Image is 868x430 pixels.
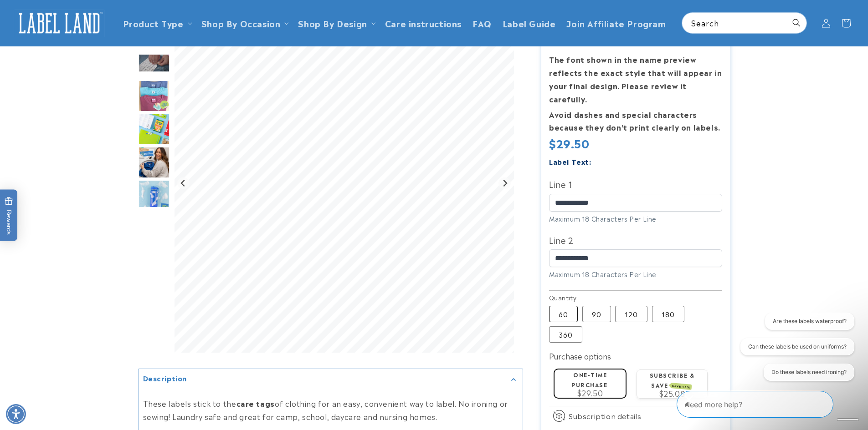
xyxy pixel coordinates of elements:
[549,109,720,133] strong: Avoid dashes and special characters because they don’t print clearly on labels.
[615,306,647,322] label: 120
[727,313,859,389] iframe: Gorgias live chat conversation starters
[138,147,170,178] div: Go to slide 6
[549,350,611,361] label: Purchase options
[473,18,492,28] span: FAQ
[503,18,556,28] span: Label Guide
[549,233,722,247] label: Line 2
[549,306,578,322] label: 60
[138,147,170,178] img: Stick N' Wear® Labels - Label Land
[577,387,603,398] span: $29.50
[138,180,170,212] div: Go to slide 7
[138,53,170,72] img: null
[14,9,105,37] img: Label Land
[549,214,722,223] div: Maximum 18 Characters Per Line
[569,410,642,421] span: Subscription details
[138,80,170,112] div: Go to slide 4
[652,306,684,322] label: 180
[582,306,611,322] label: 90
[659,388,685,399] span: $25.08
[677,387,859,421] iframe: Gorgias Floating Chat
[143,397,518,423] p: These labels stick to the of clothing for an easy, convenient way to label. No ironing or sewing!...
[138,80,170,112] img: Stick N' Wear® Labels - Label Land
[671,383,692,390] span: SAVE 15%
[561,12,671,34] a: Join Affiliate Program
[138,47,170,79] div: Go to slide 3
[650,371,695,389] label: Subscribe & save
[7,357,115,384] iframe: Sign Up via Text for Offers
[549,54,722,104] strong: The font shown in the name preview reflects the exact style that will appear in your final design...
[786,13,806,33] button: Search
[549,293,577,302] legend: Quantity
[549,156,591,167] label: Label Text:
[385,18,462,28] span: Care instructions
[380,12,467,34] a: Care instructions
[139,369,523,390] summary: Description
[196,12,293,34] summary: Shop By Occasion
[236,398,275,409] strong: care tags
[298,17,367,29] a: Shop By Design
[566,18,666,28] span: Join Affiliate Program
[143,374,187,383] h2: Description
[293,12,379,34] summary: Shop By Design
[177,177,190,189] button: Previous slide
[5,197,13,234] span: Rewards
[123,17,184,29] a: Product Type
[498,177,511,189] button: Next slide
[549,269,722,279] div: Maximum 18 Characters Per Line
[467,12,497,34] a: FAQ
[201,18,281,28] span: Shop By Occasion
[138,113,170,145] img: Stick N' Wear® Labels - Label Land
[549,177,722,191] label: Line 1
[497,12,561,34] a: Label Guide
[118,12,196,34] summary: Product Type
[6,404,26,424] div: Accessibility Menu
[10,5,108,40] a: Label Land
[549,135,590,151] span: $29.50
[138,113,170,145] div: Go to slide 5
[549,326,582,343] label: 360
[571,370,607,388] label: One-time purchase
[138,180,170,212] img: Stick N' Wear® Labels - Label Land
